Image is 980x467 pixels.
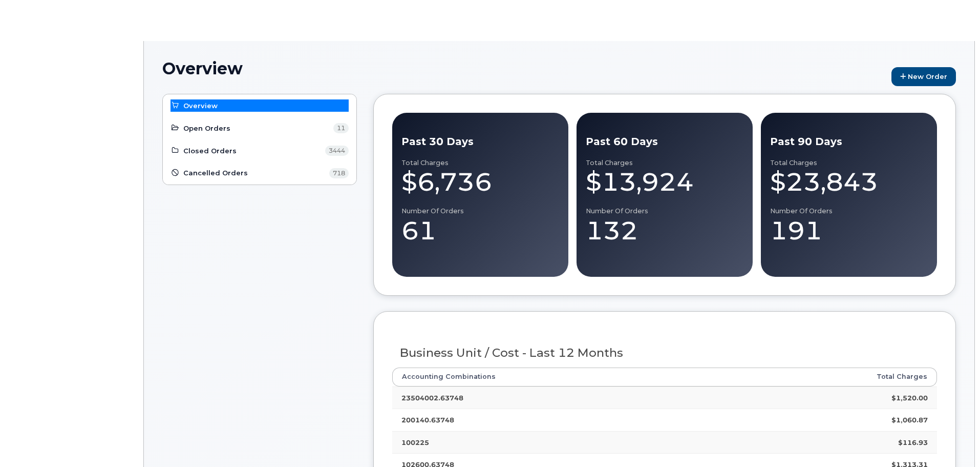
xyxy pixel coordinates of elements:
[325,146,349,156] span: 3444
[770,167,928,197] div: $23,843
[898,438,928,446] strong: $116.93
[401,438,429,446] strong: 100225
[891,394,928,402] strong: $1,520.00
[400,347,930,359] h3: Business Unit / Cost - Last 12 Months
[586,215,743,246] div: 132
[329,168,349,178] span: 718
[770,207,928,215] div: Number of Orders
[392,368,748,386] th: Accounting Combinations
[891,67,956,86] a: New Order
[586,159,743,167] div: Total Charges
[162,59,886,77] h1: Overview
[171,167,349,179] a: Cancelled Orders 718
[171,99,349,112] a: Overview
[401,215,559,246] div: 61
[401,207,559,215] div: Number of Orders
[171,122,349,134] a: Open Orders 11
[586,167,743,197] div: $13,924
[183,101,218,111] span: Overview
[401,167,559,197] div: $6,736
[770,215,928,246] div: 191
[891,416,928,424] strong: $1,060.87
[401,416,454,424] strong: 200140.63748
[401,159,559,167] div: Total Charges
[586,207,743,215] div: Number of Orders
[770,159,928,167] div: Total Charges
[183,168,248,178] span: Cancelled Orders
[171,145,349,157] a: Closed Orders 3444
[748,368,937,386] th: Total Charges
[770,134,928,149] div: Past 90 Days
[586,134,743,149] div: Past 60 Days
[183,124,230,133] span: Open Orders
[401,394,463,402] strong: 23504002.63748
[333,123,349,133] span: 11
[183,146,237,156] span: Closed Orders
[401,134,559,149] div: Past 30 Days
